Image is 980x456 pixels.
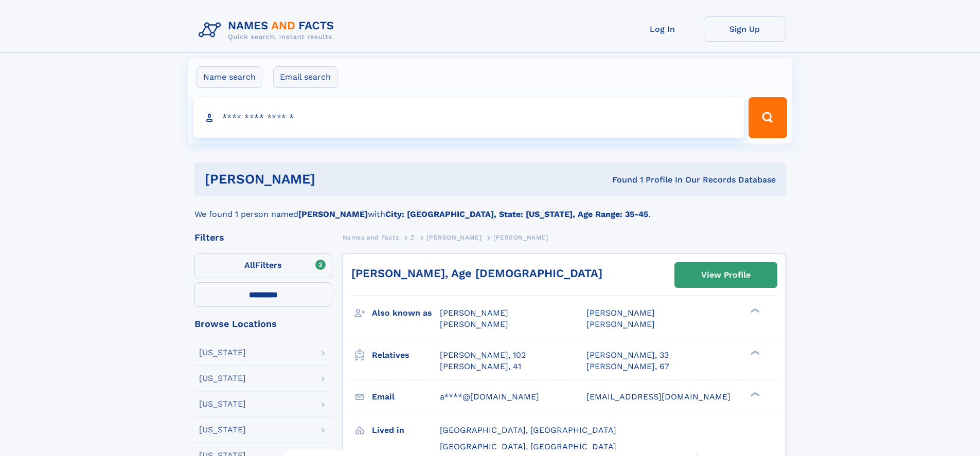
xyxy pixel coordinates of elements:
[621,16,704,42] a: Log In
[493,234,548,241] span: [PERSON_NAME]
[199,374,246,382] div: [US_STATE]
[197,66,262,88] label: Name search
[426,234,482,241] span: [PERSON_NAME]
[748,391,760,397] div: ❯
[586,308,655,318] span: [PERSON_NAME]
[273,66,337,88] label: Email search
[749,97,787,138] button: Search Button
[586,350,669,361] a: [PERSON_NAME], 33
[464,174,776,186] div: Found 1 Profile In Our Records Database
[440,350,526,361] a: [PERSON_NAME], 102
[193,97,744,138] input: search input
[244,260,255,270] span: All
[372,388,440,406] h3: Email
[440,442,616,451] span: [GEOGRAPHIC_DATA], [GEOGRAPHIC_DATA]
[586,392,730,402] span: [EMAIL_ADDRESS][DOMAIN_NAME]
[426,231,482,244] a: [PERSON_NAME]
[586,361,669,372] a: [PERSON_NAME], 67
[701,263,751,287] div: View Profile
[194,253,332,278] label: Filters
[351,267,602,280] a: [PERSON_NAME], Age [DEMOGRAPHIC_DATA]
[199,400,246,408] div: [US_STATE]
[411,234,415,241] span: Z
[704,16,786,42] a: Sign Up
[194,319,332,329] div: Browse Locations
[748,349,760,356] div: ❯
[372,346,440,364] h3: Relatives
[372,422,440,439] h3: Lived in
[199,426,246,434] div: [US_STATE]
[298,209,368,219] b: [PERSON_NAME]
[748,307,760,314] div: ❯
[385,209,648,219] b: City: [GEOGRAPHIC_DATA], State: [US_STATE], Age Range: 35-45
[586,319,655,329] span: [PERSON_NAME]
[194,196,786,221] div: We found 1 person named with .
[199,349,246,357] div: [US_STATE]
[411,231,415,244] a: Z
[343,231,399,244] a: Names and Facts
[194,16,343,44] img: Logo Names and Facts
[372,304,440,322] h3: Also known as
[440,361,521,372] a: [PERSON_NAME], 41
[194,233,332,242] div: Filters
[675,263,777,287] a: View Profile
[440,425,616,435] span: [GEOGRAPHIC_DATA], [GEOGRAPHIC_DATA]
[440,308,508,318] span: [PERSON_NAME]
[440,319,508,329] span: [PERSON_NAME]
[205,173,464,186] h1: [PERSON_NAME]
